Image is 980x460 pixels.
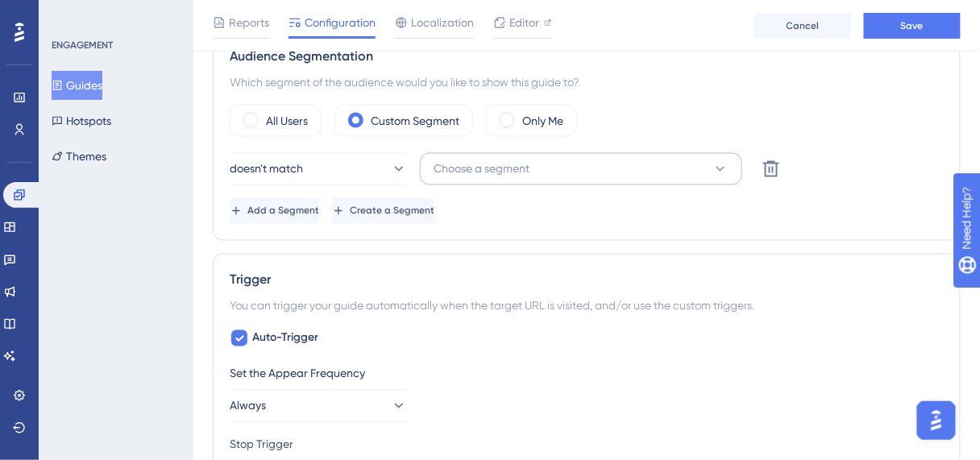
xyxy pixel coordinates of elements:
[247,205,319,218] span: Add a Segment
[52,71,102,100] button: Guides
[266,111,308,131] label: All Users
[901,19,924,32] span: Save
[230,396,266,416] span: Always
[305,13,376,32] span: Configuration
[230,153,407,185] button: doesn't match
[864,13,961,39] button: Save
[509,13,539,32] span: Editor
[350,205,434,218] span: Create a Segment
[230,364,944,383] div: Set the Appear Frequency
[787,19,820,32] span: Cancel
[52,39,113,52] div: ENGAGEMENT
[230,73,944,92] div: Which segment of the audience would you like to show this guide to?
[332,198,434,224] button: Create a Segment
[38,4,101,23] span: Need Help?
[230,47,944,66] div: Audience Segmentation
[230,296,944,316] div: You can trigger your guide automatically when the target URL is visited, and/or use the custom tr...
[230,160,303,179] span: doesn't match
[912,396,961,445] iframe: UserGuiding AI Assistant Launcher
[522,111,563,131] label: Only Me
[434,160,529,179] span: Choose a segment
[230,271,944,290] div: Trigger
[230,435,944,454] div: Stop Trigger
[252,329,318,348] span: Auto-Trigger
[52,106,111,135] button: Hotspots
[229,13,269,32] span: Reports
[371,111,459,131] label: Custom Segment
[230,390,407,422] button: Always
[420,153,742,185] button: Choose a segment
[52,142,106,171] button: Themes
[754,13,851,39] button: Cancel
[230,198,319,224] button: Add a Segment
[411,13,474,32] span: Localization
